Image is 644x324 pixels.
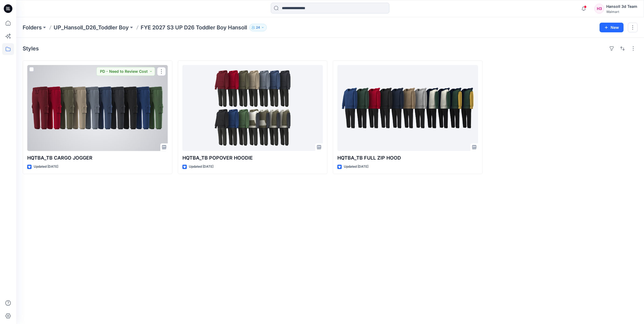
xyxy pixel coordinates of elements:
button: 24 [249,24,267,31]
a: UP_Hansoll_D26_Toddler Boy [54,24,129,31]
h4: Styles [23,45,39,52]
div: Walmart [606,10,637,14]
p: 24 [256,25,260,30]
p: HQTBA_TB POPOVER HOODIE [182,154,323,162]
button: New [600,23,624,32]
a: HQTBA_TB POPOVER HOODIE [182,65,323,151]
a: Folders [23,24,42,31]
div: H3 [594,4,604,13]
a: HQTBA_TB FULL ZIP HOOD [337,65,478,151]
p: Updated [DATE] [34,164,58,170]
p: Updated [DATE] [189,164,213,170]
div: Hansoll 3d Team [606,3,637,10]
a: HQTBA_TB CARGO JOGGER [27,65,168,151]
p: HQTBA_TB CARGO JOGGER [27,154,168,162]
p: Updated [DATE] [344,164,368,170]
p: FYE 2027 S3 UP D26 Toddler Boy Hansoll [141,24,247,31]
p: HQTBA_TB FULL ZIP HOOD [337,154,478,162]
